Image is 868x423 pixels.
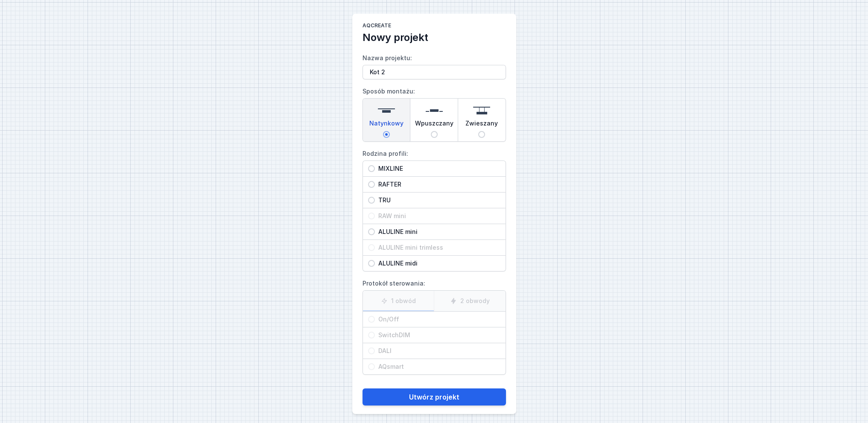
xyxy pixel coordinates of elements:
input: Zwieszany [478,131,485,138]
span: Zwieszany [465,119,498,131]
span: Natynkowy [369,119,403,131]
span: RAFTER [375,180,500,189]
input: MIXLINE [368,165,375,172]
label: Rodzina profili: [362,147,506,271]
label: Sposób montażu: [362,85,506,142]
span: ALULINE midi [375,259,500,268]
label: Protokół sterowania: [362,277,506,375]
h1: AQcreate [362,22,506,31]
img: surface.svg [378,102,395,119]
input: ALULINE midi [368,260,375,267]
input: Nazwa projektu: [362,65,506,79]
input: Natynkowy [383,131,390,138]
label: Nazwa projektu: [362,51,506,79]
span: Wpuszczany [415,119,453,131]
span: TRU [375,196,500,204]
h2: Nowy projekt [362,31,506,44]
img: suspended.svg [473,102,490,119]
span: MIXLINE [375,164,500,173]
input: RAFTER [368,181,375,188]
button: Utwórz projekt [362,388,506,405]
span: ALULINE mini [375,228,500,236]
img: recessed.svg [426,102,443,119]
input: TRU [368,197,375,204]
input: ALULINE mini [368,228,375,235]
input: Wpuszczany [431,131,438,138]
